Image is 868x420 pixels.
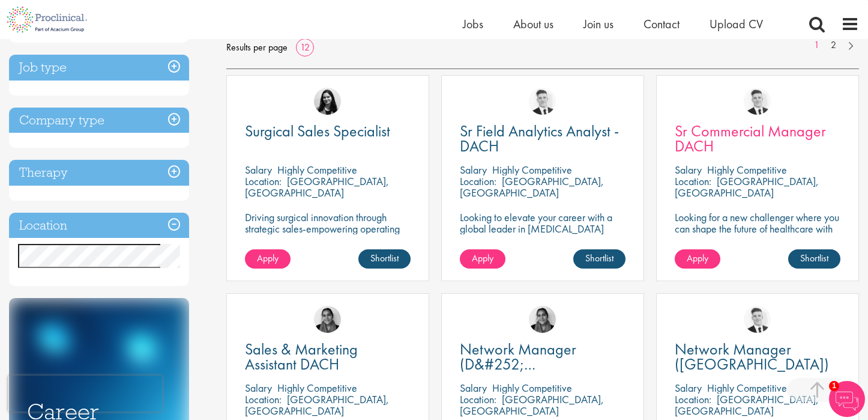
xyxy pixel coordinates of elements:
p: Highly Competitive [707,381,787,395]
img: Nicolas Daniel [744,306,771,333]
a: Sales & Marketing Assistant DACH [245,342,411,372]
span: Network Manager ([GEOGRAPHIC_DATA]) [675,339,829,374]
span: Results per page [226,38,288,56]
a: Join us [583,16,613,32]
a: Upload CV [710,16,763,32]
img: Anjali Parbhu [314,306,341,333]
a: 2 [825,38,842,52]
a: Sr Field Analytics Analyst - DACH [460,124,625,154]
span: Network Manager (D&#252;[GEOGRAPHIC_DATA]) [460,339,609,389]
h3: Job type [9,55,189,81]
span: Location: [460,174,496,188]
p: Looking to elevate your career with a global leader in [MEDICAL_DATA] care? Join a pioneering med... [460,212,625,269]
p: [GEOGRAPHIC_DATA], [GEOGRAPHIC_DATA] [460,392,604,418]
span: Location: [675,174,711,188]
p: [GEOGRAPHIC_DATA], [GEOGRAPHIC_DATA] [245,174,389,199]
span: Location: [675,392,711,406]
a: Sr Commercial Manager DACH [675,124,840,154]
a: Contact [643,16,680,32]
span: Salary [675,381,702,395]
span: 1 [829,381,839,391]
img: Anjali Parbhu [529,306,556,333]
h3: Therapy [9,160,189,186]
a: Apply [460,249,505,269]
a: Apply [675,249,720,269]
span: Apply [687,252,708,264]
span: Apply [472,252,493,264]
span: Sr Field Analytics Analyst - DACH [460,121,619,156]
p: [GEOGRAPHIC_DATA], [GEOGRAPHIC_DATA] [245,392,389,418]
a: Apply [245,249,291,269]
a: Network Manager (D&#252;[GEOGRAPHIC_DATA]) [460,342,625,372]
span: Salary [245,381,272,395]
p: Looking for a new challenger where you can shape the future of healthcare with your innovation? [675,212,840,246]
span: Sr Commercial Manager DACH [675,121,826,156]
p: Highly Competitive [707,163,787,177]
a: Surgical Sales Specialist [245,124,411,139]
img: Chatbot [829,381,865,417]
p: [GEOGRAPHIC_DATA], [GEOGRAPHIC_DATA] [675,174,819,199]
span: Salary [460,163,487,177]
img: Indre Stankeviciute [314,88,341,115]
a: Shortlist [788,249,840,269]
p: Highly Competitive [277,381,357,395]
p: Highly Competitive [492,381,572,395]
iframe: reCAPTCHA [8,376,162,412]
span: Sales & Marketing Assistant DACH [245,339,358,374]
span: Apply [257,252,279,264]
span: Salary [245,163,272,177]
a: Network Manager ([GEOGRAPHIC_DATA]) [675,342,840,372]
img: Nicolas Daniel [744,88,771,115]
p: Highly Competitive [492,163,572,177]
span: Surgical Sales Specialist [245,121,390,141]
span: Location: [245,174,282,188]
img: Nicolas Daniel [529,88,556,115]
span: Location: [245,392,282,406]
p: Highly Competitive [277,163,357,177]
a: About us [513,16,553,32]
a: 12 [296,41,314,53]
a: Jobs [463,16,483,32]
h3: Company type [9,108,189,133]
a: 1 [808,38,825,52]
p: Driving surgical innovation through strategic sales-empowering operating rooms with cutting-edge ... [245,212,411,257]
span: Salary [460,381,487,395]
a: Shortlist [358,249,411,269]
span: Location: [460,392,496,406]
p: [GEOGRAPHIC_DATA], [GEOGRAPHIC_DATA] [460,174,604,199]
p: [GEOGRAPHIC_DATA], [GEOGRAPHIC_DATA] [675,392,819,418]
h3: Location [9,213,189,239]
a: Shortlist [573,249,625,269]
span: Salary [675,163,702,177]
